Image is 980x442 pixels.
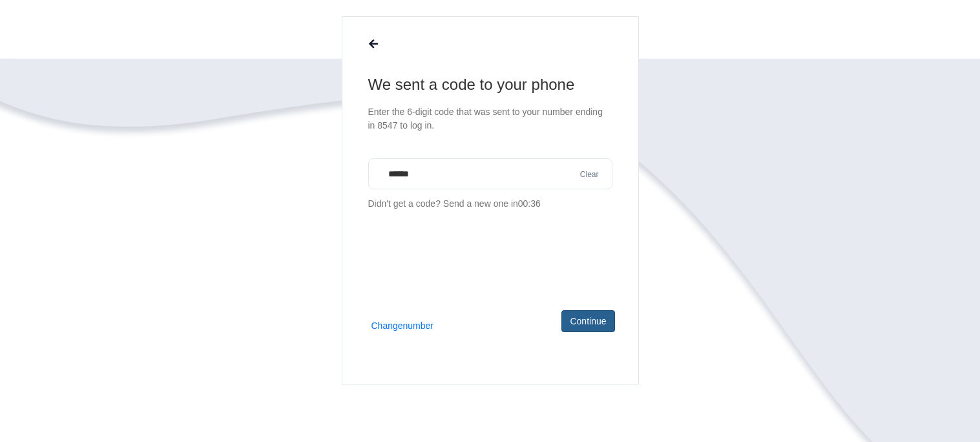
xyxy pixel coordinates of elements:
h1: We sent a code to your phone [368,74,612,95]
button: Continue [561,310,614,332]
button: Clear [576,169,603,181]
span: Send a new one in 00:36 [443,198,541,209]
button: Changenumber [371,319,434,332]
p: Enter the 6-digit code that was sent to your number ending in 8547 to log in. [368,105,612,132]
p: Didn't get a code? [368,197,612,211]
